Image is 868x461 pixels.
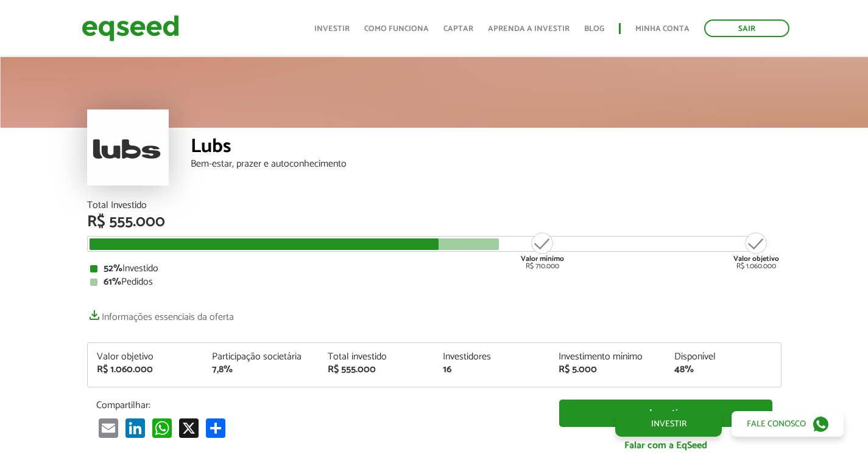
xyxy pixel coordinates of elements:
img: EqSeed [82,12,179,44]
a: Investir [615,411,722,437]
a: Email [96,417,121,437]
a: Investir [559,400,772,427]
div: Lubs [191,137,782,159]
div: Total Investido [87,201,782,210]
div: Bem-estar, prazer e autoconhecimento [191,159,782,169]
div: 7,8% [212,365,309,375]
p: Compartilhar: [96,400,541,411]
div: R$ 1.060.000 [733,231,779,270]
a: Aprenda a investir [488,25,570,33]
strong: 52% [104,260,122,277]
div: R$ 555.000 [328,365,425,375]
div: Pedidos [90,277,778,287]
a: X [177,417,201,437]
a: Captar [443,25,473,33]
div: R$ 555.000 [87,214,782,230]
div: Disponível [674,352,772,362]
div: R$ 5.000 [559,365,656,375]
a: Blog [584,25,604,33]
a: LinkedIn [123,417,147,437]
div: R$ 1.060.000 [97,365,194,375]
div: Participação societária [212,352,309,362]
div: R$ 710.000 [520,231,565,270]
div: Investimento mínimo [559,352,656,362]
div: Investido [90,264,778,274]
a: Fale conosco [732,411,844,437]
a: Sair [704,19,789,37]
strong: Valor objetivo [733,253,779,265]
a: Investir [314,25,350,33]
div: 16 [443,365,540,375]
div: 48% [674,365,772,375]
a: Compartilhar [203,417,228,437]
a: WhatsApp [150,417,174,437]
strong: 61% [104,274,121,290]
a: Informações essenciais da oferta [87,305,234,322]
strong: Valor mínimo [521,253,564,265]
div: Investidores [443,352,540,362]
a: Minha conta [635,25,690,33]
a: Falar com a EqSeed [559,433,772,458]
div: Total investido [328,352,425,362]
div: Valor objetivo [97,352,194,362]
a: Como funciona [364,25,429,33]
